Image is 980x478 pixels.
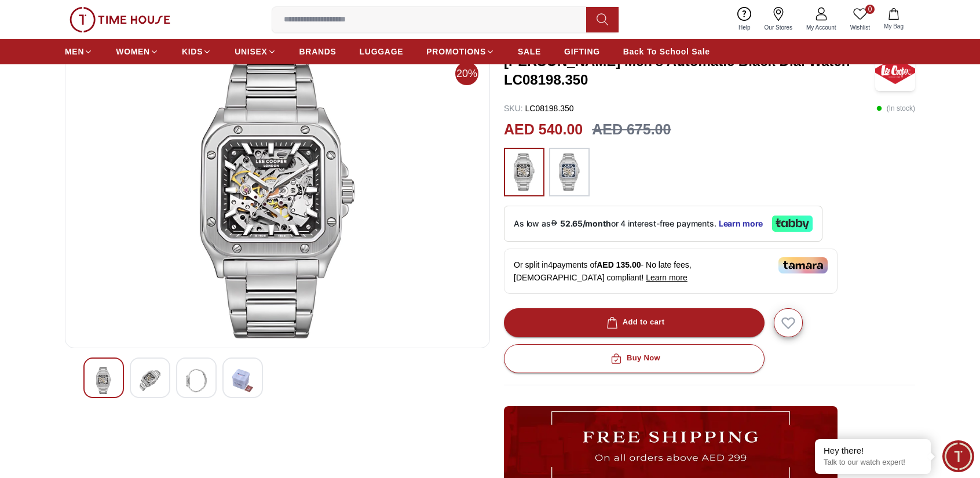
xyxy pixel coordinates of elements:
span: SKU : [504,104,523,113]
a: SALE [518,41,541,62]
img: ... [555,154,584,191]
img: Lee Cooper Men's Automatic Black Dial Watch - LC08198.350 [93,367,114,394]
p: ( In stock ) [876,103,915,114]
span: UNISEX [235,46,267,57]
span: Learn more [646,273,688,282]
img: Lee Cooper Men's Automatic Black Dial Watch - LC08198.350 [75,60,480,338]
a: GIFTING [564,41,600,62]
a: LUGGAGE [360,41,404,62]
span: AED 135.00 [597,260,641,269]
button: Add to cart [504,308,765,337]
p: Talk to our watch expert! [824,458,922,468]
span: GIFTING [564,46,600,57]
div: Add to cart [604,316,665,329]
span: Our Stores [760,23,797,32]
img: Tamara [778,257,828,273]
span: Back To School Sale [623,46,710,57]
img: Lee Cooper Men's Automatic Black Dial Watch - LC08198.350 [140,367,160,394]
a: Back To School Sale [623,41,710,62]
img: Lee Cooper Men's Automatic Black Dial Watch - LC08198.350 [232,367,253,394]
h3: AED 675.00 [592,119,671,141]
a: KIDS [182,41,211,62]
span: SALE [518,46,541,57]
a: PROMOTIONS [426,41,495,62]
span: LUGGAGE [360,46,404,57]
button: My Bag [877,6,910,33]
a: WOMEN [116,41,159,62]
a: MEN [65,41,93,62]
a: UNISEX [235,41,276,62]
span: Help [734,23,755,32]
div: Hey there! [824,445,922,457]
h2: AED 540.00 [504,119,583,141]
span: My Bag [879,22,908,31]
div: Or split in 4 payments of - No late fees, [DEMOGRAPHIC_DATA] compliant! [504,249,838,294]
span: Wishlist [846,23,875,32]
span: 20% [455,62,478,85]
span: KIDS [182,46,203,57]
span: MEN [65,46,84,57]
span: My Account [802,23,841,32]
div: Chat Widget [942,440,974,472]
img: ... [70,7,170,32]
div: Buy Now [608,352,660,365]
button: Buy Now [504,344,765,373]
img: Lee Cooper Men's Automatic Black Dial Watch - LC08198.350 [186,367,207,394]
span: PROMOTIONS [426,46,486,57]
span: BRANDS [299,46,337,57]
a: 0Wishlist [843,5,877,34]
img: Lee Cooper Men's Automatic Black Dial Watch - LC08198.350 [875,50,915,91]
a: Our Stores [758,5,799,34]
img: ... [510,154,539,191]
a: BRANDS [299,41,337,62]
h3: [PERSON_NAME] Men's Automatic Black Dial Watch - LC08198.350 [504,52,875,89]
a: Help [732,5,758,34]
span: 0 [865,5,875,14]
p: LC08198.350 [504,103,574,114]
span: WOMEN [116,46,150,57]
